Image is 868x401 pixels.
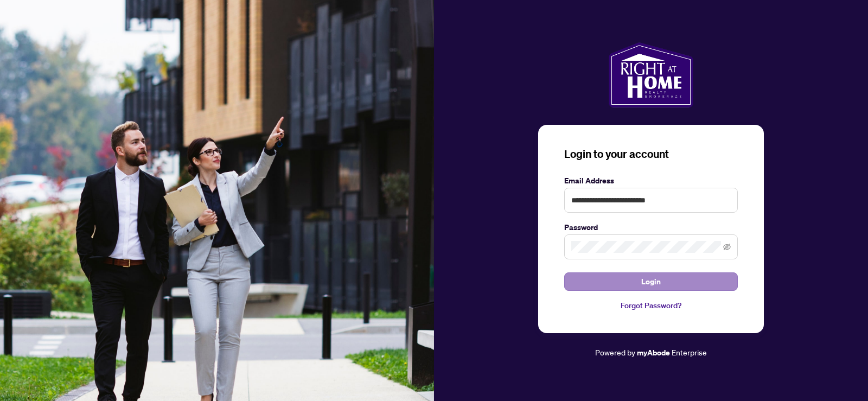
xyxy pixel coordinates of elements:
a: Forgot Password? [564,300,738,311]
button: Login [564,272,738,291]
span: Login [641,273,661,290]
span: Powered by [595,347,635,357]
label: Email Address [564,175,738,187]
span: eye-invisible [723,243,731,251]
span: Enterprise [672,347,707,357]
a: myAbode [637,347,670,359]
label: Password [564,221,738,233]
h3: Login to your account [564,147,738,162]
img: ma-logo [609,42,693,107]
